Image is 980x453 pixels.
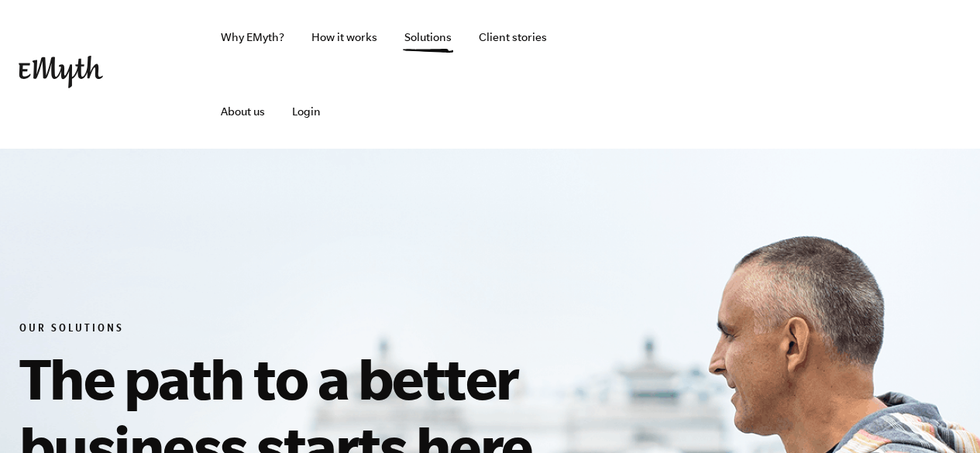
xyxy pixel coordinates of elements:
[280,74,333,149] a: Login
[628,57,791,91] iframe: Embedded CTA
[19,322,726,338] h6: Our Solutions
[799,57,961,91] iframe: Embedded CTA
[208,74,277,149] a: About us
[19,56,103,88] img: EMyth
[903,379,980,453] iframe: Chat Widget
[903,379,980,453] div: Widget de chat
